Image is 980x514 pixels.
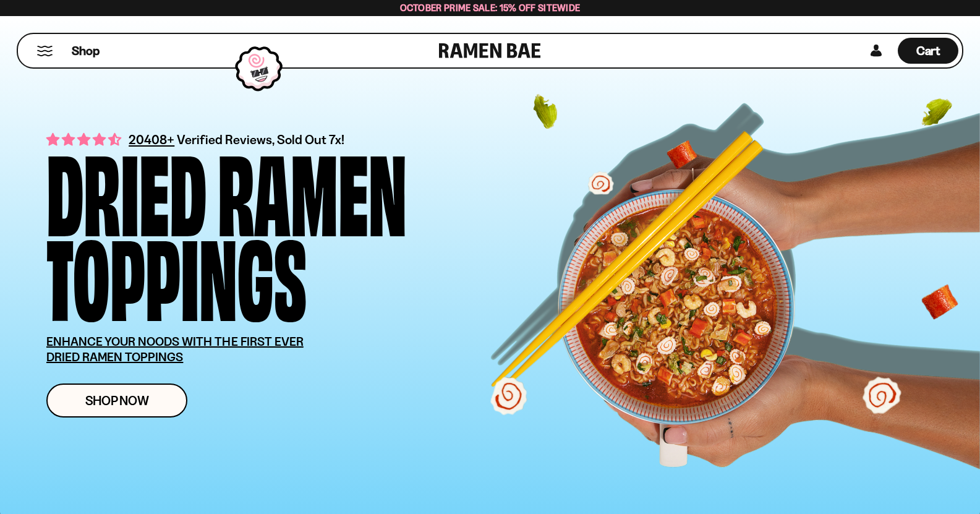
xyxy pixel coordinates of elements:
[46,146,207,231] div: Dried
[400,2,581,14] span: October Prime Sale: 15% off Sitewide
[72,43,100,59] span: Shop
[218,146,407,231] div: Ramen
[898,34,958,67] div: Cart
[46,383,187,418] a: Shop Now
[916,43,940,58] span: Cart
[72,38,100,64] a: Shop
[46,334,304,364] u: ENHANCE YOUR NOODS WITH THE FIRST EVER DRIED RAMEN TOPPINGS
[36,46,53,56] button: Mobile Menu Trigger
[46,231,307,315] div: Toppings
[85,394,149,407] span: Shop Now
